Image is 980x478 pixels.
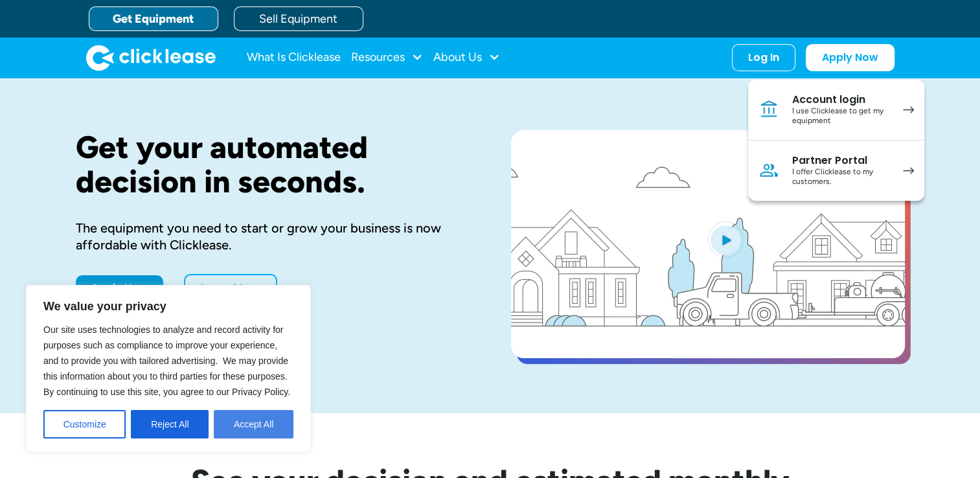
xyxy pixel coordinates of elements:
a: Get Equipment [89,6,218,31]
img: arrow [903,106,914,113]
button: Accept All [214,410,293,438]
div: We value your privacy [26,285,311,452]
div: I offer Clicklease to my customers. [792,167,890,187]
button: Reject All [131,410,209,438]
a: Account loginI use Clicklease to get my equipment [748,80,924,141]
div: About Us [433,45,500,71]
div: The equipment you need to start or grow your business is now affordable with Clicklease. [76,220,470,253]
a: Sell Equipment [234,6,363,31]
div: Log In [748,51,779,64]
p: We value your privacy [43,299,293,314]
img: Bank icon [758,99,779,120]
a: Partner PortalI offer Clicklease to my customers. [748,141,924,201]
a: home [86,45,216,71]
img: Person icon [758,160,779,181]
nav: Log In [748,80,924,201]
a: open lightbox [511,130,905,358]
span: Our site uses technologies to analyze and record activity for purposes such as compliance to impr... [43,324,290,397]
a: Apply Now [806,44,895,71]
img: arrow [903,167,914,174]
a: Learn More [184,274,277,302]
div: I use Clicklease to get my equipment [792,106,890,126]
div: Resources [351,45,423,71]
button: Customize [43,410,126,438]
img: Clicklease logo [86,45,216,71]
a: Apply Now [76,275,163,301]
img: Blue play button logo on a light blue circular background [708,222,743,258]
div: Partner Portal [792,154,890,167]
h1: Get your automated decision in seconds. [76,130,470,199]
div: Account login [792,93,890,106]
a: What Is Clicklease [247,45,341,71]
